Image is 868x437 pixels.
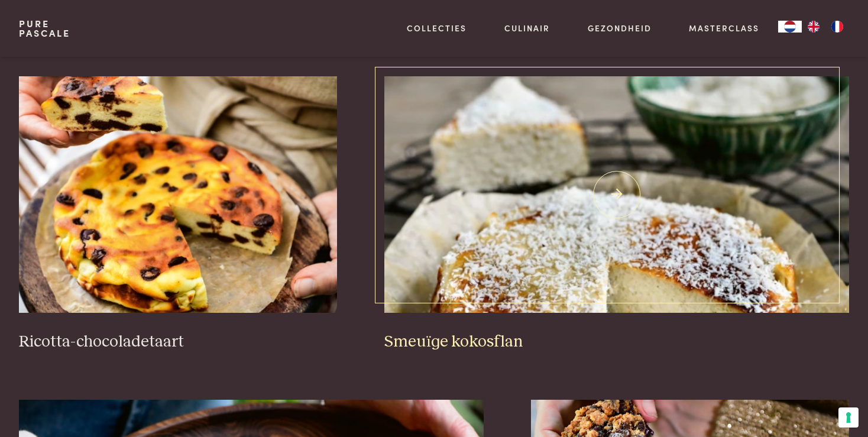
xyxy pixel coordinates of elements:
[384,76,849,313] img: Smeuïge kokosflan
[19,19,70,38] a: PurePascale
[384,332,849,352] h3: Smeuïge kokosflan
[689,22,759,34] a: Masterclass
[384,76,849,352] a: Smeuïge kokosflan Smeuïge kokosflan
[825,21,849,33] a: FR
[588,22,652,34] a: Gezondheid
[19,76,338,313] img: Ricotta-chocoladetaart
[504,22,550,34] a: Culinair
[802,21,825,33] a: EN
[19,76,338,352] a: Ricotta-chocoladetaart Ricotta-chocoladetaart
[778,21,802,33] div: Language
[778,21,802,33] a: NL
[19,332,338,352] h3: Ricotta-chocoladetaart
[838,407,859,428] button: Uw voorkeuren voor toestemming voor trackingtechnologieën
[802,21,849,33] ul: Language list
[778,21,849,33] aside: Language selected: Nederlands
[407,22,467,34] a: Collecties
